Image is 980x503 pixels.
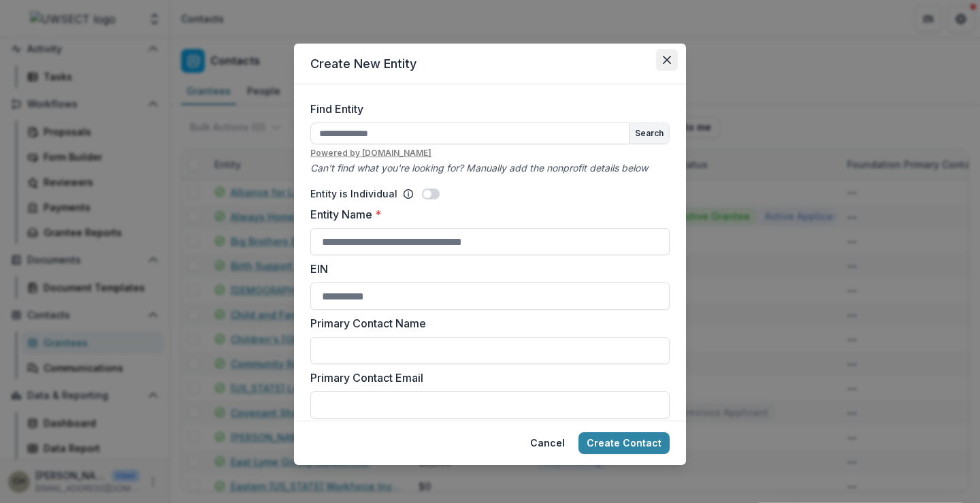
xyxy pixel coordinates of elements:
[578,432,670,454] button: Create Contact
[310,162,648,174] i: Can't find what you're looking for? Manually add the nonprofit details below
[630,123,669,144] button: Search
[310,315,661,331] label: Primary Contact Name
[362,148,431,158] a: [DOMAIN_NAME]
[656,49,678,71] button: Close
[522,432,573,454] button: Cancel
[310,261,661,277] label: EIN
[310,206,661,223] label: Entity Name
[310,370,661,386] label: Primary Contact Email
[310,147,670,159] u: Powered by
[310,101,661,117] label: Find Entity
[294,44,686,84] header: Create New Entity
[310,186,397,201] p: Entity is Individual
